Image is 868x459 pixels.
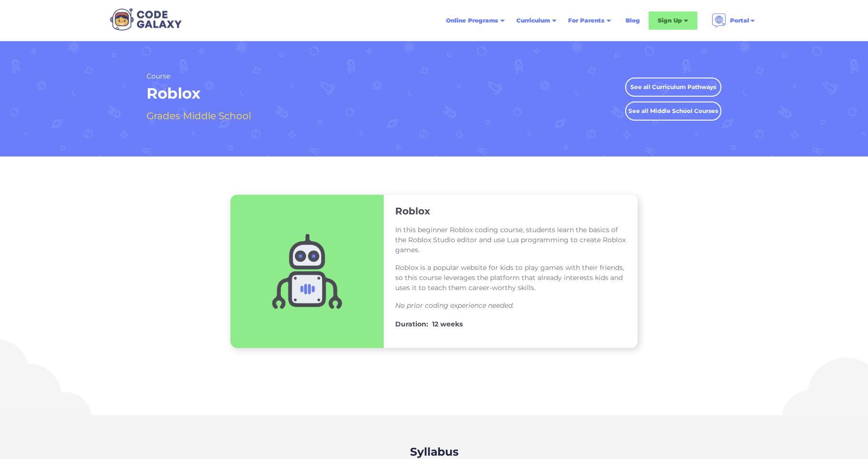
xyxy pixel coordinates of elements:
[395,205,430,217] h3: Roblox
[730,16,749,25] div: Portal
[147,72,254,81] h2: Course
[516,16,550,25] div: Curriculum
[658,16,682,25] div: Sign Up
[568,16,605,25] div: For Parents
[432,318,463,330] h4: 12 weeks
[395,301,514,310] em: No prior coding experience needed.
[772,350,868,417] img: Cloud Illustration
[395,225,626,255] p: In this beginner Roblox coding course, students learn the basics of the Roblox Studio editor and ...
[183,108,251,124] h4: Middle School
[147,108,180,124] h4: Grades
[625,101,721,121] a: See all Middle School Courses
[395,263,626,293] p: Roblox is a popular website for kids to play games with their friends, so this course leverages t...
[446,16,498,25] div: Online Programs
[147,84,254,103] h1: Roblox
[620,12,646,29] a: Blog
[625,78,721,97] a: See all Curriculum Pathways
[395,318,428,330] h4: Duration:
